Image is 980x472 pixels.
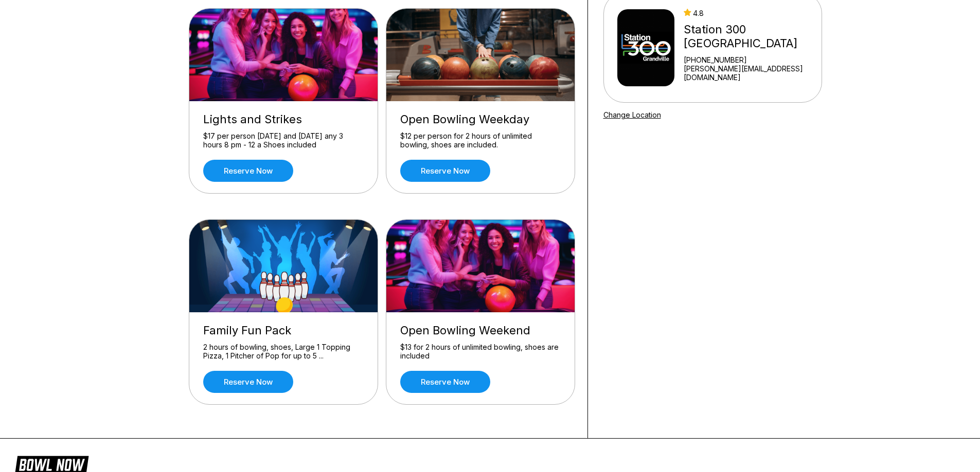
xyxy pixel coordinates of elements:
[189,9,379,101] img: Lights and Strikes
[400,112,561,126] div: Open Bowling Weekday
[400,131,561,149] div: $12 per person for 2 hours of unlimited bowling, shoes are included.
[189,220,379,312] img: Family Fun Pack
[684,55,817,64] div: [PHONE_NUMBER]
[603,110,661,119] a: Change Location
[400,324,561,337] div: Open Bowling Weekend
[203,371,293,393] a: Reserve now
[203,131,364,149] div: $17 per person [DATE] and [DATE] any 3 hours 8 pm - 12 a Shoes included
[386,9,576,101] img: Open Bowling Weekday
[684,9,817,17] div: 4.8
[203,343,364,361] div: 2 hours of bowling, shoes, Large 1 Topping Pizza, 1 Pitcher of Pop for up to 5 ...
[386,220,576,312] img: Open Bowling Weekend
[684,64,817,82] a: [PERSON_NAME][EMAIL_ADDRESS][DOMAIN_NAME]
[203,160,293,182] a: Reserve now
[617,9,675,86] img: Station 300 Grandville
[400,371,490,393] a: Reserve now
[684,23,817,50] div: Station 300 [GEOGRAPHIC_DATA]
[400,343,561,361] div: $13 for 2 hours of unlimited bowling, shoes are included
[203,112,364,126] div: Lights and Strikes
[400,160,490,182] a: Reserve now
[203,324,364,337] div: Family Fun Pack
